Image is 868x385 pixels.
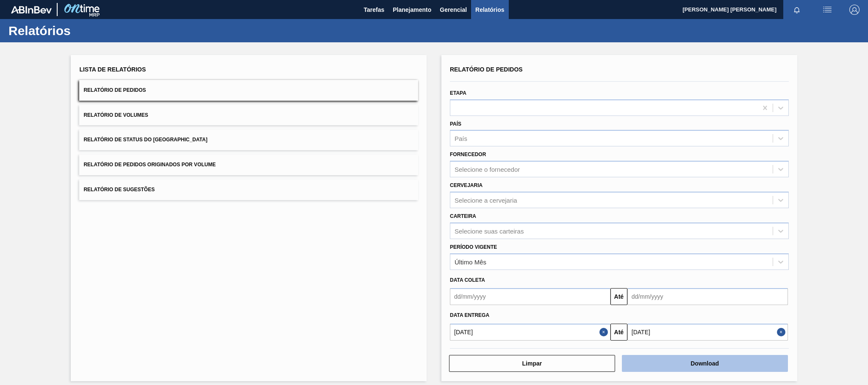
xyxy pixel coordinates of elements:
[79,179,418,200] button: Relatório de Sugestões
[622,355,788,372] button: Download
[849,5,860,15] img: Logout
[627,288,788,305] input: dd/mm/yyyy
[440,5,467,15] span: Gerencial
[79,154,418,175] button: Relatório de Pedidos Originados por Volume
[79,105,418,126] button: Relatório de Volumes
[455,196,517,203] div: Selecione a cervejaria
[79,66,146,73] span: Lista de Relatórios
[475,5,504,15] span: Relatórios
[363,5,384,15] span: Tarefas
[11,6,52,14] img: TNhmsLtSVTkK8tSr43FrP2fwEKptu5GPRR3wAAAABJRU5ErkJggg==
[455,166,520,173] div: Selecione o fornecedor
[599,324,610,341] button: Close
[83,87,146,93] span: Relatório de Pedidos
[79,80,418,101] button: Relatório de Pedidos
[455,227,524,234] div: Selecione suas carteiras
[450,312,489,318] span: Data entrega
[450,213,476,219] label: Carteira
[450,182,483,188] label: Cervejaria
[83,112,148,118] span: Relatório de Volumes
[450,90,466,96] label: Etapa
[610,288,627,305] button: Até
[450,66,523,73] span: Relatório de Pedidos
[822,5,832,15] img: userActions
[450,277,485,283] span: Data coleta
[450,121,461,127] label: País
[455,258,486,265] div: Último Mês
[8,26,159,36] h1: Relatórios
[79,129,418,150] button: Relatório de Status do [GEOGRAPHIC_DATA]
[449,355,615,372] button: Limpar
[83,137,207,143] span: Relatório de Status do [GEOGRAPHIC_DATA]
[450,244,497,250] label: Período Vigente
[450,324,610,341] input: dd/mm/yyyy
[783,4,810,16] button: Notificações
[455,135,467,142] div: País
[450,151,486,157] label: Fornecedor
[393,5,431,15] span: Planejamento
[777,324,788,341] button: Close
[450,288,610,305] input: dd/mm/yyyy
[610,324,627,341] button: Até
[83,162,216,168] span: Relatório de Pedidos Originados por Volume
[83,187,155,192] span: Relatório de Sugestões
[627,324,788,341] input: dd/mm/yyyy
